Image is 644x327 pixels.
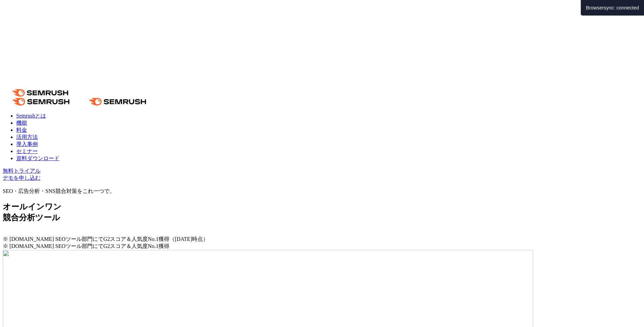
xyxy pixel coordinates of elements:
a: 料金 [16,127,27,133]
a: セミナー [16,148,38,154]
a: 活用方法 [16,134,38,140]
a: 無料トライアル [3,168,41,174]
a: 機能 [16,120,27,126]
a: Semrushとは [16,113,46,119]
div: ※ [DOMAIN_NAME] SEOツール部門にてG2スコア＆人気度No.1獲得（[DATE]時点） [3,236,641,243]
h1: オールインワン 競合分析ツール [3,201,641,223]
div: ※ [DOMAIN_NAME] SEOツール部門にてG2スコア＆人気度No.1獲得 [3,243,641,250]
a: 資料ダウンロード [16,155,59,161]
div: SEO・広告分析・SNS競合対策をこれ一つで。 [3,188,641,195]
a: デモを申し込む [3,175,41,181]
a: 導入事例 [16,141,38,147]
